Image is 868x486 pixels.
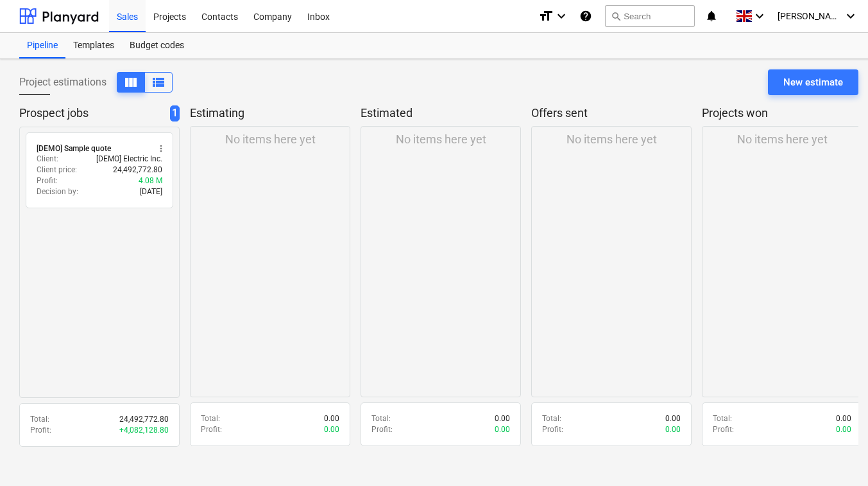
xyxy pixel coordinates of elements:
div: New estimate [783,74,843,91]
p: Total : [201,413,220,424]
p: Offers sent [531,105,686,121]
a: Budget codes [122,33,192,59]
div: [DEMO] Sample quote [37,143,111,154]
p: 0.00 [324,424,339,435]
a: Pipeline [19,33,65,59]
p: Profit : [201,424,222,435]
p: Total : [713,413,732,424]
i: keyboard_arrow_down [843,8,858,24]
i: notifications [705,8,718,24]
span: search [611,11,621,21]
span: View as columns [123,75,139,90]
p: No items here yet [737,132,828,147]
p: Decision by : [37,186,78,197]
p: Prospect jobs [19,105,165,122]
button: New estimate [768,69,858,95]
span: 1 [170,105,180,122]
span: more_vert [156,143,166,154]
p: No items here yet [225,132,316,147]
p: + 4,082,128.80 [119,425,169,436]
i: format_size [538,8,554,24]
p: Estimating [190,105,345,121]
p: [DATE] [140,186,162,197]
p: Total : [30,414,49,425]
p: No items here yet [566,132,657,147]
p: Projects won [702,105,857,121]
p: 0.00 [836,413,851,424]
p: 0.00 [665,413,681,424]
button: Search [605,5,695,27]
span: View as columns [151,75,166,90]
a: Templates [65,33,122,59]
p: 0.00 [324,413,339,424]
p: No items here yet [396,132,486,147]
p: 0.00 [495,424,510,435]
p: Profit : [371,424,393,435]
p: 0.00 [495,413,510,424]
p: 24,492,772.80 [113,165,162,175]
p: 0.00 [665,424,681,435]
p: [DEMO] Electric Inc. [96,154,162,165]
span: [PERSON_NAME] [778,11,842,21]
p: 24,492,772.80 [119,414,169,425]
i: keyboard_arrow_down [752,8,767,24]
p: Profit : [30,425,51,436]
p: Client : [37,154,58,165]
i: Knowledge base [579,8,592,24]
div: Project estimations [19,72,173,93]
p: Total : [371,413,391,424]
p: Profit : [37,175,58,186]
iframe: Chat Widget [804,424,868,486]
p: Total : [542,413,561,424]
p: 4.08 M [139,175,162,186]
p: Client price : [37,165,77,175]
p: Profit : [542,424,563,435]
p: Estimated [361,105,516,121]
i: keyboard_arrow_down [554,8,569,24]
p: Profit : [713,424,734,435]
